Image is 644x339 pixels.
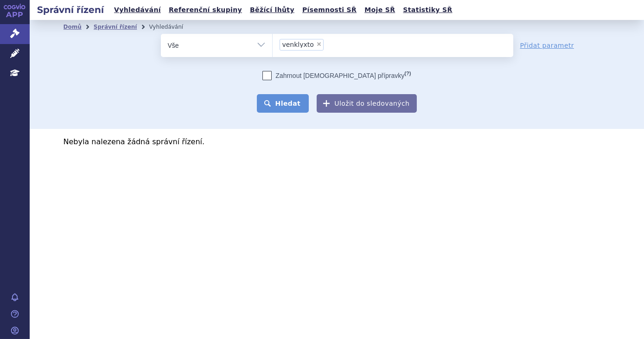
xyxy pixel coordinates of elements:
p: Nebyla nalezena žádná správní řízení. [64,138,611,146]
abbr: (?) [404,70,411,77]
li: Vyhledávání [149,20,195,34]
a: Přidat parametr [520,41,574,50]
button: Hledat [257,94,309,113]
a: Vyhledávání [111,4,164,16]
a: Domů [64,24,82,30]
a: Písemnosti SŘ [300,4,359,16]
a: Moje SŘ [362,4,398,16]
a: Běžící lhůty [247,4,297,16]
input: venklyxto [326,38,332,50]
h2: Správní řízení [30,3,111,16]
label: Zahrnout [DEMOGRAPHIC_DATA] přípravky [262,71,411,80]
button: Uložit do sledovaných [317,94,417,113]
span: venklyxto [282,41,314,48]
a: Správní řízení [94,24,137,30]
a: Statistiky SŘ [400,4,455,16]
a: Referenční skupiny [166,4,245,16]
span: × [316,41,322,47]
